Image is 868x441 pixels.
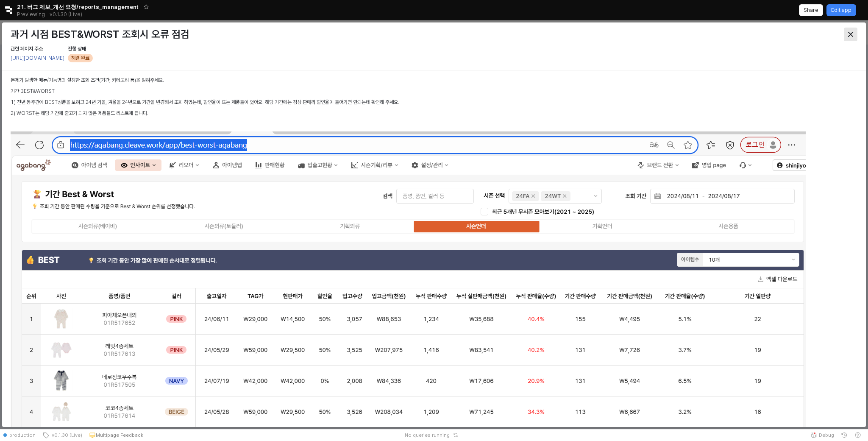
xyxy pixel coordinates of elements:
p: 문제가 발생한 메뉴/기능명과 설정한 조회 조건(기간, 카테고리 등)을 알려주세요. [11,76,857,84]
button: Share app [799,4,823,16]
p: Edit app [831,7,851,14]
button: v0.1.30 (Live) [39,429,86,441]
p: 기간 BEST&WORST [11,87,857,95]
button: Add app to favorites [142,3,150,11]
span: Debug [819,432,834,438]
span: No queries running [405,432,450,438]
span: 관련 페이지 주소 [11,46,43,52]
a: [URL][DOMAIN_NAME] [11,55,64,61]
p: 1) 전년 동주간에 BEST상품을 보려고 24년 가을, 겨울을 24년으로 기간을 변경해서 조회 하였는데, 할인율이 뜨는 제품들이 있어요. 해당 기간에는 정상 판매라 할인율이 ... [11,98,857,106]
span: 진행 상태 [68,46,86,52]
span: Previewing [17,10,45,19]
button: Close [844,28,857,41]
p: Multipage Feedback [96,432,143,438]
button: Debug [807,429,837,441]
p: v0.1.30 (Live) [50,11,82,18]
h3: 과거 시점 BEST&WORST 조회시 오류 점검 [11,28,644,40]
span: v0.1.30 (Live) [49,432,82,438]
button: Reset app state [451,433,460,438]
button: History [837,429,851,441]
span: 21. 버그 제보_개선 요청/reports_management [17,3,139,11]
button: Multipage Feedback [86,429,147,441]
span: production [9,432,36,438]
div: Previewing v0.1.30 (Live) [17,8,87,20]
button: Edit app [826,4,856,16]
p: 2) WORST는 해당 기간에 출고가 되지 않은 제품들도 리스트에 뜹니다. [11,109,857,117]
button: Releases and History [45,8,87,20]
button: Help [851,429,865,441]
p: Share [804,7,818,14]
span: 해결 완료 [71,54,89,62]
